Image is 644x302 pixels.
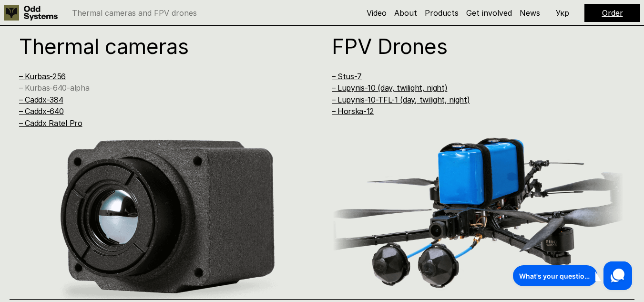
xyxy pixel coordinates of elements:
[520,8,540,18] a: News
[332,106,374,116] a: – Horska-12
[19,83,89,93] a: – Kurbas-640-alpha
[19,36,295,57] h1: Thermal cameras
[466,8,512,18] a: Get involved
[556,9,569,17] p: Укр
[332,36,608,57] h1: FPV Drones
[602,8,623,18] a: Order
[19,106,63,116] a: – Caddx-640
[425,8,459,18] a: Products
[394,8,417,18] a: About
[332,95,470,104] a: – Lupynis-10-TFL-1 (day, twilight, night)
[19,95,63,104] a: – Caddx-384
[72,9,197,17] p: Thermal cameras and FPV drones
[19,118,82,128] a: – Caddx Ratel Pro
[332,83,448,93] a: – Lupynis-10 (day, twilight, night)
[367,8,387,18] a: Video
[332,72,362,81] a: – Stus-7
[19,72,66,81] a: – Kurbas-256
[511,259,634,292] iframe: HelpCrunch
